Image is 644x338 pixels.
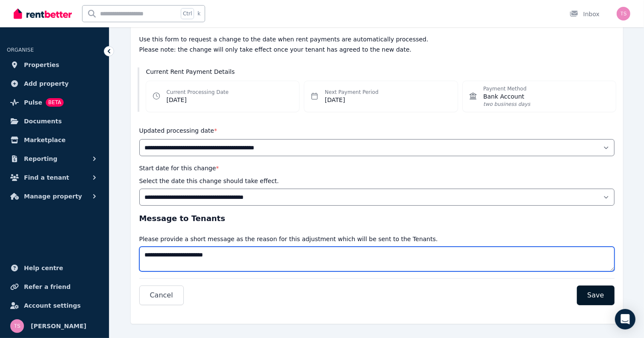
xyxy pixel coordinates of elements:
[31,321,86,331] span: [PERSON_NAME]
[139,286,184,305] button: Cancel
[7,297,102,314] a: Account settings
[483,101,530,108] span: two business days
[615,309,635,329] div: Open Intercom Messenger
[617,7,630,20] img: Tanya Scifleet
[46,98,64,107] span: BETA
[24,282,71,292] span: Refer a friend
[7,131,102,149] a: Marketplace
[7,113,102,130] a: Documents
[7,47,34,53] span: ORGANISE
[167,96,229,104] dd: [DATE]
[24,135,65,145] span: Marketplace
[24,60,59,70] span: Properties
[577,286,614,305] button: Save
[197,10,200,17] span: k
[139,177,279,185] p: Select the date this change should take effect.
[7,56,102,73] a: Properties
[139,165,219,172] label: Start date for this change
[24,191,82,201] span: Manage property
[7,150,102,167] button: Reporting
[7,94,102,111] a: PulseBETA
[24,116,62,126] span: Documents
[24,300,81,311] span: Account settings
[7,169,102,186] button: Find a tenant
[7,75,102,92] a: Add property
[10,319,24,333] img: Tanya Scifleet
[7,188,102,205] button: Manage property
[14,7,72,20] img: RentBetter
[146,67,616,76] h3: Current Rent Payment Details
[181,8,194,19] span: Ctrl
[587,290,604,300] span: Save
[24,172,69,183] span: Find a tenant
[139,45,615,54] p: Please note: the change will only take effect once your tenant has agreed to the new date.
[7,259,102,277] a: Help centre
[24,154,57,164] span: Reporting
[483,92,530,101] span: Bank Account
[139,213,615,224] h3: Message to Tenants
[325,89,379,96] dt: Next Payment Period
[24,97,42,108] span: Pulse
[139,35,615,44] p: Use this form to request a change to the date when rent payments are automatically processed.
[570,10,600,18] div: Inbox
[139,235,438,243] p: Please provide a short message as the reason for this adjustment which will be sent to the Tenants.
[139,127,218,134] label: Updated processing date
[167,89,229,96] dt: Current Processing Date
[24,79,69,89] span: Add property
[325,96,379,104] dd: [DATE]
[24,263,63,273] span: Help centre
[483,85,530,92] dt: Payment Method
[7,278,102,295] a: Refer a friend
[150,290,173,300] span: Cancel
